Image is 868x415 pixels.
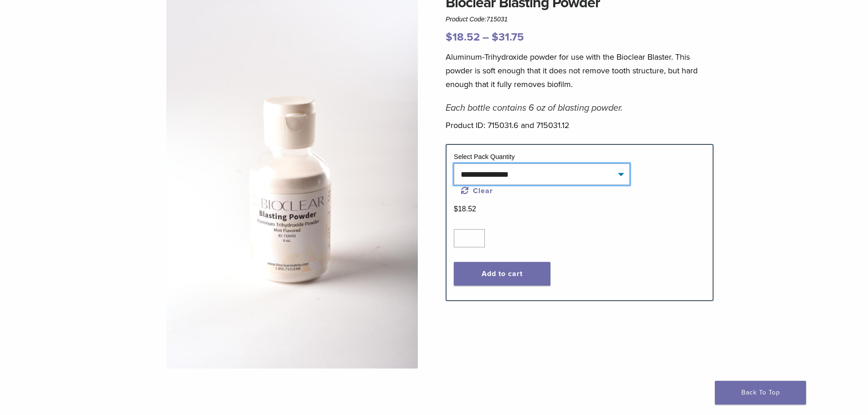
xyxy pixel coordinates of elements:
[492,31,498,44] span: $
[483,31,489,44] span: –
[454,205,476,213] bdi: 18.52
[446,118,714,132] p: Product ID: 715031.6 and 715031.12
[446,15,508,23] span: Product Code:
[454,153,515,160] label: Select Pack Quantity
[487,15,508,23] span: 715031
[446,50,714,91] p: Aluminum-Trihydroxide powder for use with the Bioclear Blaster. This powder is soft enough that i...
[715,381,806,405] a: Back To Top
[461,186,493,195] a: Clear
[454,262,550,286] button: Add to cart
[454,205,458,213] span: $
[446,102,623,113] em: Each bottle contains 6 oz of blasting powder.
[446,31,480,44] bdi: 18.52
[446,31,452,44] span: $
[492,31,524,44] bdi: 31.75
